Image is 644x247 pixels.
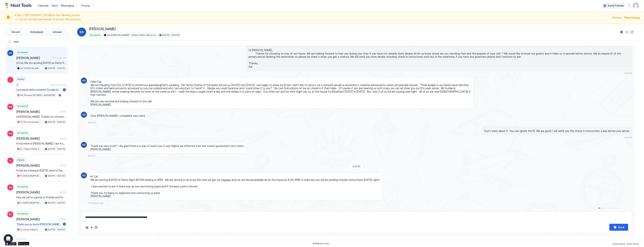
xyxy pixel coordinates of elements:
span: BV [9,213,12,216]
span: FL 62 Commodore Pl Crawfordville [20,120,41,124]
span: [DATE] [625,72,632,75]
button: Unread [47,29,67,35]
div: tab-group [5,28,68,36]
span: MB [9,105,12,109]
button: ChatGPT Auto Reply [94,225,98,230]
span: Accepted [17,212,28,215]
li: You do not have permission to access this resource. [19,18,610,21]
span: Accepted [17,104,28,108]
span: Messaging [61,4,74,7]
a: Google Play Store [18,242,29,245]
span: [DATE] [88,154,95,157]
span: SS [82,174,85,177]
span: J [10,78,11,82]
span: MB [9,132,12,135]
span: Thank you so much [PERSON_NAME]. We are glad you enjoyed your stay. Safe travels and hope we get ... [16,223,61,226]
span: Unread [53,30,62,34]
span: Accepted [17,185,28,188]
button: Upload image [85,225,89,230]
span: [DATE] [625,136,632,139]
a: Calendar [38,4,49,7]
span: SS [9,51,12,55]
span: Hi [PERSON_NAME], Thanks for choosing to stay at our house. We are looking forward to host you du... [16,115,66,118]
span: FL Cozy 3 Bed 2 Bath house in [GEOGRAPHIC_DATA] [GEOGRAPHIC_DATA] 6 [PERSON_NAME] [20,228,41,231]
button: Scheduled Messages [597,207,632,212]
span: Lore ipsum dolor sitamet! Co adip el Sedd Eius tem I ut l etdolor magnaa enima mi Veniamqui. N ex... [16,88,61,91]
div: Dismiss [612,16,621,19]
span: [PERSON_NAME] [89,27,116,31]
span: Accepted [90,33,101,37]
span: Hello Cal, We are traveling from [US_STATE] to attend our granddaughter's wedding. Her father (fa... [90,80,471,106]
span: [DATE] - [DATE] [48,228,65,231]
span: FL [GEOGRAPHIC_DATA] way 8C [20,201,41,204]
span: HI Cal, We are arriving [DATE] on Delta flight #0798 landing at 8PM. We are renting a car so by t... [16,61,66,65]
span: Inquiry [17,77,24,81]
a: Terms Of Use [627,242,639,246]
span: AZ [PERSON_NAME] - 3 Bed 2 Bath with pool [107,33,156,37]
span: about 2 hours ago [50,84,66,86]
button: Scheduled [27,29,47,35]
span: [DATE] [60,137,66,140]
span: FL 4 Bed 2 Bath SFH in [GEOGRAPHIC_DATA] - [STREET_ADDRESS] [20,147,41,151]
span: Hi my name is [PERSON_NAME]. I am from [GEOGRAPHIC_DATA]. 3 of my family members and myself are c... [16,142,66,145]
span: SS [82,113,85,116]
span: [DATE] - [DATE] [48,147,65,151]
a: App Store [5,242,16,245]
span: 1 [64,223,65,226]
span: Privacy Policy [613,243,625,245]
span: 4 Bed 2 [GEOGRAPHIC_DATA] has the following issues: [14,13,610,22]
div: Host Tools Logo [5,3,33,8]
div: menu [627,3,631,8]
span: [PERSON_NAME] [16,56,51,60]
span: HI Cal, We are arriving [DATE] on Delta flight #0798 landing at 8PM. We are renting a car so by t... [90,175,380,198]
span: [DATE] - [DATE] [48,120,65,124]
span: Hi [PERSON_NAME], Thanks for choosing to stay at our house. We are looking forward to host you du... [249,49,630,68]
span: [DATE] [60,218,66,220]
a: Inbox [52,4,58,7]
span: Recent [12,30,20,34]
span: [DATE] [353,165,360,168]
button: Send [609,224,628,231]
span: AZ [PERSON_NAME] - 3 Bed 2 Bath with pool [20,67,41,70]
span: Inquiry [17,239,24,242]
span: 11 minutes ago [88,201,104,204]
input: Input Field [12,39,67,45]
span: [DATE] [60,110,66,113]
span: © 2025 Host Tools [313,242,329,245]
span: A [10,159,11,162]
span: Hi we are coming in [DATE], what is the coffee situation? Do I need to bring my own? If so, shoul... [16,169,66,172]
div: Send [618,225,624,229]
span: [DATE] - [DATE] [48,174,65,177]
span: Calendar [38,4,49,7]
span: [DATE] [88,121,95,124]
button: Reservation information [619,30,624,34]
button: Sync reservation [625,30,629,34]
span: SS [82,79,85,82]
span: Sorry [PERSON_NAME], I misspelled your name [90,114,145,118]
span: Accepted [17,131,28,135]
span: [DATE] - [DATE] [48,201,65,204]
div: View listing [624,16,640,19]
button: Quick reply [89,225,94,230]
a: Privacy Policy [613,242,625,246]
span: [DATE] - [DATE] [162,33,179,37]
button: Recent [6,29,26,35]
span: Terms Of Use [627,243,639,245]
span: Hey cal, we’re a group of friends and family that are excited to see the FSU game. We are excited... [16,196,66,199]
span: [PERSON_NAME] [16,190,58,194]
div: Scheduled Messages [602,207,628,211]
span: Accepted [17,51,28,54]
span: [DATE] [60,164,66,167]
span: Thank you very much! I am glad there is a way to reach you if your flights are affected with the ... [90,144,244,151]
span: [PERSON_NAME] [16,110,58,114]
span: FL [GEOGRAPHIC_DATA] way 8C [20,174,41,177]
span: [PERSON_NAME] [16,137,58,140]
span: [PERSON_NAME] [16,217,58,221]
span: J [16,83,49,87]
span: 11 minutes ago [53,57,66,59]
span: AZ Phoenix [STREET_ADDRESS] [20,94,55,97]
